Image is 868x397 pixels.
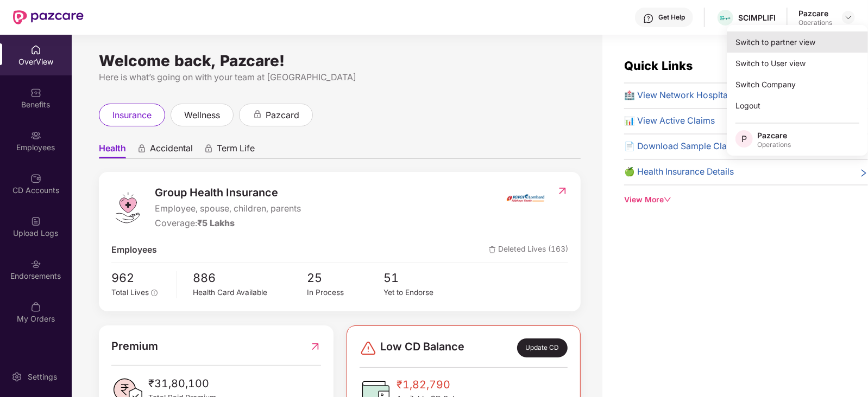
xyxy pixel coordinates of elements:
div: Operations [798,18,832,27]
span: Term Life [217,143,255,158]
img: transparent%20(1).png [718,14,733,22]
span: Employees [111,244,157,257]
img: svg+xml;base64,PHN2ZyBpZD0iSG9tZSIgeG1sbnM9Imh0dHA6Ly93d3cudzMub3JnLzIwMDAvc3ZnIiB3aWR0aD0iMjAiIG... [30,44,41,55]
div: Welcome back, Pazcare! [99,56,581,65]
div: Operations [757,140,791,149]
img: svg+xml;base64,PHN2ZyBpZD0iRW1wbG95ZWVzIiB4bWxucz0iaHR0cDovL3d3dy53My5vcmcvMjAwMC9zdmciIHdpZHRoPS... [30,130,41,141]
img: svg+xml;base64,PHN2ZyBpZD0iU2V0dGluZy0yMHgyMCIgeG1sbnM9Imh0dHA6Ly93d3cudzMub3JnLzIwMDAvc3ZnIiB3aW... [11,372,22,382]
span: Group Health Insurance [155,184,301,201]
img: svg+xml;base64,PHN2ZyBpZD0iRW5kb3JzZW1lbnRzIiB4bWxucz0iaHR0cDovL3d3dy53My5vcmcvMjAwMC9zdmciIHdpZH... [30,259,41,270]
span: Employee, spouse, children, parents [155,202,301,216]
img: svg+xml;base64,PHN2ZyBpZD0iTXlfT3JkZXJzIiBkYXRhLW5hbWU9Ik15IE9yZGVycyIgeG1sbnM9Imh0dHA6Ly93d3cudz... [30,302,41,312]
div: Health Card Available [193,287,307,299]
div: View More [624,194,868,206]
span: 📄 Download Sample Claim Form [624,140,759,153]
span: info-circle [151,290,158,296]
div: Pazcare [798,8,832,18]
div: Logout [727,95,868,116]
div: animation [137,144,147,153]
span: pazcard [266,108,299,122]
div: animation [204,144,213,153]
img: svg+xml;base64,PHN2ZyBpZD0iRHJvcGRvd24tMzJ4MzIiIHhtbG5zPSJodHRwOi8vd3d3LnczLm9yZy8yMDAwL3N2ZyIgd2... [844,13,853,22]
span: Accidental [150,143,193,158]
span: Low CD Balance [380,338,464,357]
div: Switch to partner view [727,31,868,53]
span: Quick Links [624,59,693,73]
span: 962 [111,268,168,287]
div: Coverage: [155,217,301,230]
span: 25 [307,268,383,287]
img: RedirectIcon [310,338,321,355]
img: svg+xml;base64,PHN2ZyBpZD0iQ0RfQWNjb3VudHMiIGRhdGEtbmFtZT0iQ0QgQWNjb3VudHMiIHhtbG5zPSJodHRwOi8vd3... [30,173,41,184]
div: Switch Company [727,74,868,95]
img: RedirectIcon [557,185,568,196]
img: svg+xml;base64,PHN2ZyBpZD0iVXBsb2FkX0xvZ3MiIGRhdGEtbmFtZT0iVXBsb2FkIExvZ3MiIHhtbG5zPSJodHRwOi8vd3... [30,216,41,227]
div: Get Help [658,13,685,22]
span: insurance [112,108,152,122]
div: SCIMPLIFI [738,12,776,23]
span: Deleted Lives (163) [489,244,568,257]
span: ₹31,80,100 [148,375,216,392]
img: New Pazcare Logo [13,10,84,24]
span: Health [99,143,126,158]
div: animation [253,110,262,119]
span: 🍏 Health Insurance Details [624,165,734,179]
span: ₹5 Lakhs [197,218,235,228]
div: Here is what’s going on with your team at [GEOGRAPHIC_DATA] [99,71,581,84]
img: logo [111,191,144,224]
span: 886 [193,268,307,287]
img: svg+xml;base64,PHN2ZyBpZD0iQmVuZWZpdHMiIHhtbG5zPSJodHRwOi8vd3d3LnczLm9yZy8yMDAwL3N2ZyIgd2lkdGg9Ij... [30,87,41,98]
div: In Process [307,287,383,299]
span: Total Lives [111,288,149,297]
span: 🏥 View Network Hospitals [624,89,734,103]
span: right [859,168,868,179]
div: Settings [24,372,60,382]
span: 📊 View Active Claims [624,114,715,128]
div: Pazcare [757,130,791,140]
img: svg+xml;base64,PHN2ZyBpZD0iRGFuZ2VyLTMyeDMyIiB4bWxucz0iaHR0cDovL3d3dy53My5vcmcvMjAwMC9zdmciIHdpZH... [360,340,377,357]
span: 51 [383,268,460,287]
img: deleteIcon [489,246,496,253]
span: down [664,196,671,203]
div: Update CD [517,338,568,357]
div: Switch to User view [727,53,868,74]
img: svg+xml;base64,PHN2ZyBpZD0iSGVscC0zMngzMiIgeG1sbnM9Imh0dHA6Ly93d3cudzMub3JnLzIwMDAvc3ZnIiB3aWR0aD... [643,13,654,24]
span: ₹1,82,790 [397,376,471,393]
span: wellness [184,108,220,122]
div: Yet to Endorse [383,287,460,299]
span: Premium [111,338,158,355]
img: insurerIcon [505,184,546,212]
span: P [741,132,747,145]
